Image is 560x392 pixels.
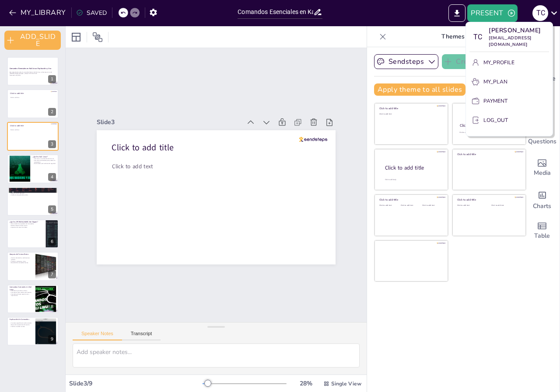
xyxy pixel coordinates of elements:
[469,113,549,127] button: LOG_OUT
[469,94,549,108] button: PAYMENT
[483,116,508,124] p: LOG_OUT
[469,56,549,69] button: MY_PROFILE
[483,78,507,86] p: MY_PLAN
[469,75,549,89] button: MY_PLAN
[483,97,507,105] p: PAYMENT
[483,59,514,66] p: MY_PROFILE
[489,26,549,35] p: [PERSON_NAME]
[489,35,549,48] p: [EMAIL_ADDRESS][DOMAIN_NAME]
[469,29,485,45] div: T C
